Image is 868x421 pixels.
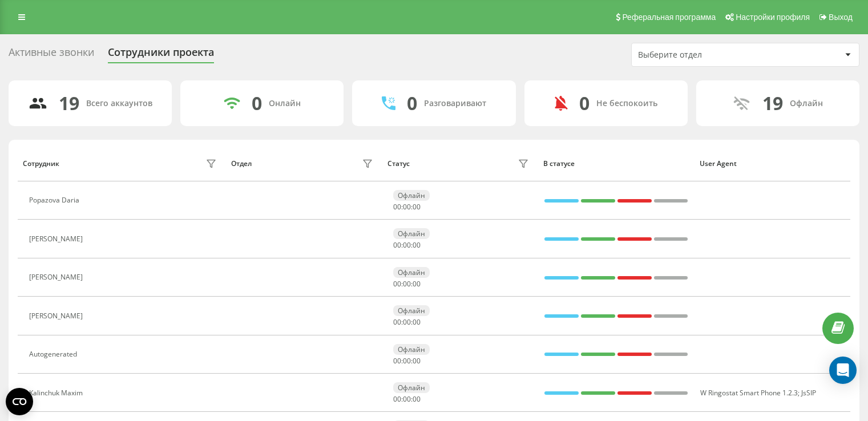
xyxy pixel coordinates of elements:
[403,240,411,250] span: 00
[393,356,401,366] span: 00
[403,394,411,404] span: 00
[790,99,823,108] div: Офлайн
[638,50,774,60] div: Выберите отдел
[403,356,411,366] span: 00
[108,46,214,64] div: Сотрудники проекта
[736,13,810,22] span: Настройки профиля
[407,92,417,114] div: 0
[622,13,716,22] span: Реферальная программа
[6,388,33,415] button: Open CMP widget
[413,394,421,404] span: 00
[801,388,816,398] span: JsSIP
[762,92,783,114] div: 19
[413,317,421,327] span: 00
[413,356,421,366] span: 00
[29,273,86,281] div: [PERSON_NAME]
[403,202,411,212] span: 00
[393,357,421,365] div: : :
[393,228,430,239] div: Офлайн
[393,305,430,316] div: Офлайн
[413,202,421,212] span: 00
[393,241,421,249] div: : :
[393,267,430,278] div: Офлайн
[393,395,421,403] div: : :
[29,389,86,397] div: Kalinchuk Maxim
[413,279,421,289] span: 00
[29,196,82,204] div: Popazova Daria
[393,382,430,393] div: Офлайн
[393,318,421,326] div: : :
[700,160,845,168] div: User Agent
[596,99,657,108] div: Не беспокоить
[393,240,401,250] span: 00
[387,160,410,168] div: Статус
[543,160,689,168] div: В статусе
[579,92,590,114] div: 0
[393,279,401,289] span: 00
[29,235,86,243] div: [PERSON_NAME]
[829,357,857,384] div: Open Intercom Messenger
[269,99,301,108] div: Онлайн
[700,388,798,398] span: W Ringostat Smart Phone 1.2.3
[59,92,79,114] div: 19
[23,160,59,168] div: Сотрудник
[393,344,430,355] div: Офлайн
[424,99,486,108] div: Разговаривают
[829,13,853,22] span: Выход
[86,99,152,108] div: Всего аккаунтов
[252,92,262,114] div: 0
[393,317,401,327] span: 00
[403,317,411,327] span: 00
[9,46,94,64] div: Активные звонки
[393,202,401,212] span: 00
[413,240,421,250] span: 00
[393,203,421,211] div: : :
[393,190,430,201] div: Офлайн
[29,312,86,320] div: [PERSON_NAME]
[29,350,80,358] div: Autogenerated
[403,279,411,289] span: 00
[393,394,401,404] span: 00
[393,280,421,288] div: : :
[231,160,252,168] div: Отдел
